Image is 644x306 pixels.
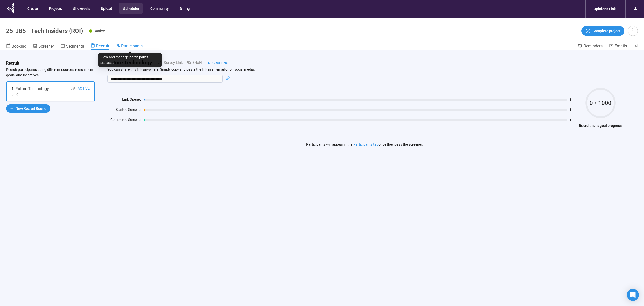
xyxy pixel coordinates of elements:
a: Reminders [578,43,603,49]
p: Participants will appear in the once they pass the screener. [306,142,423,147]
div: Link Opened [107,97,142,104]
div: Started Screener [107,107,142,114]
span: Complete project [593,28,620,34]
div: Survey Link [162,60,183,66]
span: Recruit [96,43,109,48]
a: Participants [116,43,143,49]
span: Participants [121,43,143,48]
span: plus [10,107,14,110]
a: Recruit [91,43,109,50]
button: plusNew Recruit Round [6,104,50,113]
div: Completed Screener [107,117,142,124]
button: Projects [45,3,66,14]
span: link [226,76,230,80]
p: Recruit participants using different sources, recruitment goals, and incentives. [6,67,95,78]
span: 1 [569,118,576,122]
a: Screener [33,43,54,50]
span: 1 [569,108,576,112]
button: Community [146,3,172,14]
div: $NaN [183,60,202,66]
h3: Recruit [6,60,19,67]
div: 1. Future Technology [11,85,49,92]
button: Create [23,3,41,14]
span: Active [95,29,105,33]
span: New Recruit Round [16,106,46,111]
button: more [628,26,638,36]
span: Reminders [584,43,603,48]
div: Open Intercom Messenger [627,289,639,301]
div: Opinions Link [591,4,619,14]
div: Active [78,85,90,92]
span: more [629,27,636,34]
a: Segments [60,43,84,50]
span: 0 / 1000 [585,100,616,106]
a: Booking [6,43,26,50]
span: 1 [569,98,576,101]
button: Scheduler [119,3,143,14]
h4: Recruitment goal progress [579,123,622,128]
p: You can share this link anywhere. Simply copy and paste the link in an email or on social media. [107,67,622,72]
button: Upload [97,3,116,14]
span: link [71,86,75,91]
button: Showreels [69,3,93,14]
button: Complete project [581,26,624,36]
a: Participants tab [353,142,379,146]
h1: 25-J85 - Tech Insiders (ROI) [6,27,83,34]
div: Recruiting [202,60,228,66]
span: Emails [615,43,627,48]
div: 0 [11,92,27,97]
span: Booking [12,44,26,49]
span: Segments [66,44,84,49]
span: Screener [38,44,54,49]
a: Emails [609,43,627,49]
div: View and manage participants statuses [98,53,162,67]
button: Billing [176,3,193,14]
